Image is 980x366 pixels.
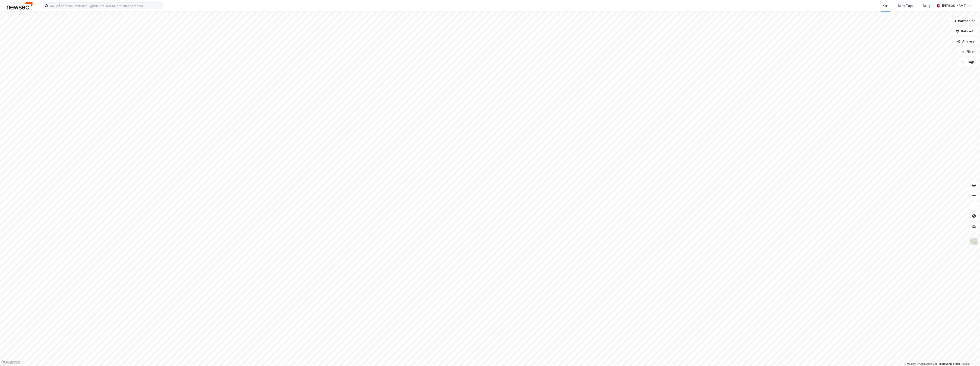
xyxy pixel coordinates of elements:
div: Kart [883,3,889,8]
div: [PERSON_NAME] [942,3,966,8]
input: Søk på adresse, matrikkel, gårdeiere, leietakere eller personer [48,3,163,9]
img: newsec-logo.f6e21ccffca1b3a03d2d.png [7,2,33,9]
div: Bolig [923,3,930,8]
div: Kontrollprogram for chat [959,345,980,366]
div: Mine Tags [898,3,913,8]
iframe: Chat Widget [959,345,980,366]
